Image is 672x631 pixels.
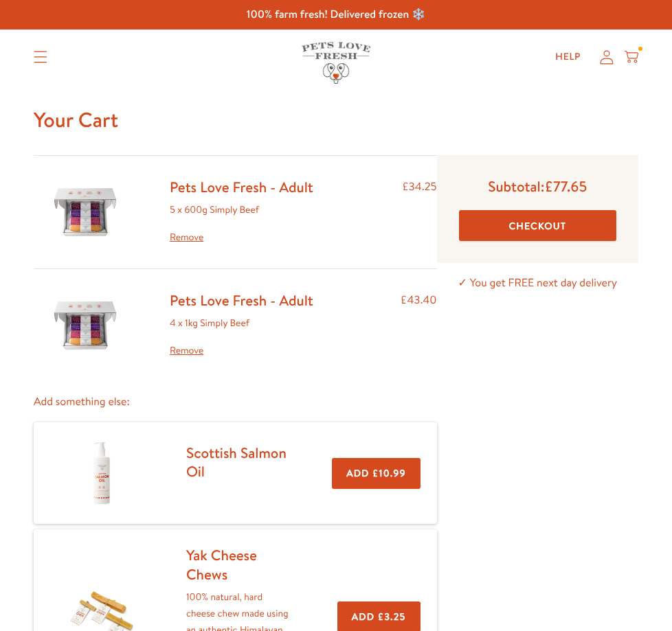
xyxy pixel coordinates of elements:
[186,443,287,481] a: Scottish Salmon Oil
[437,274,638,292] p: ✓ You get FREE next day delivery
[67,439,136,507] img: Scottish Salmon Oil
[34,393,437,411] p: Add something else:
[401,291,437,360] div: £43.40
[34,106,638,133] h1: Your Cart
[170,315,313,359] div: 4 x 1kg Simply Beef
[170,177,313,197] a: Pets Love Fresh - Adult
[170,229,313,246] a: Remove
[186,545,257,584] a: Yak Cheese Chews
[170,290,313,310] a: Pets Love Fresh - Adult
[402,178,436,246] div: £34.25
[170,343,313,359] a: Remove
[302,42,370,84] img: Pets Love Fresh
[23,40,58,74] summary: Translation missing: en.sections.header.menu
[544,43,592,71] a: Help
[170,202,313,246] div: 5 x 600g Simply Beef
[544,176,587,196] span: £77.65
[459,177,616,196] p: Subtotal:
[459,210,616,241] button: Checkout
[332,458,420,489] button: Add £10.99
